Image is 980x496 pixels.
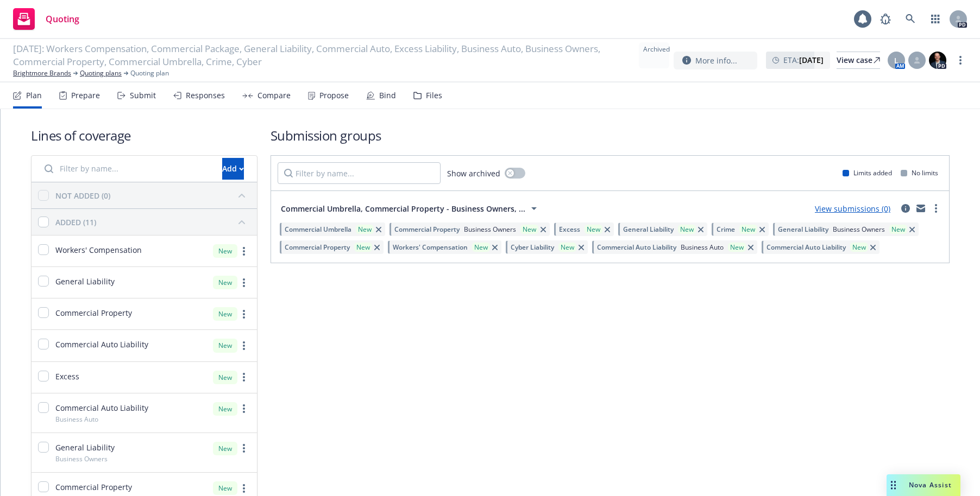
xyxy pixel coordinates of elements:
span: Business Owners [833,225,885,234]
div: Compare [257,91,291,100]
div: View case [837,52,880,68]
span: Commercial Property [285,243,350,252]
span: General Liability [778,225,828,234]
div: New [354,243,372,252]
div: New [356,225,374,234]
span: Crime [717,225,735,234]
h1: Lines of coverage [31,126,257,144]
a: Quoting plans [80,68,122,78]
div: Plan [26,91,42,100]
div: New [213,481,237,495]
button: More info... [674,52,757,69]
a: Search [900,8,921,30]
div: Limits added [843,168,892,177]
div: New [850,243,868,252]
span: Commercial Auto Liability [55,339,148,350]
span: Commercial Property [394,225,460,234]
span: Business Auto [55,415,98,424]
div: New [213,307,237,321]
span: Workers' Compensation [55,244,142,256]
span: Commercial Umbrella, Commercial Property - Business Owners, ... [281,203,525,214]
div: NOT ADDED (0) [55,190,110,201]
a: more [954,54,967,67]
strong: [DATE] [799,55,824,65]
div: Propose [319,91,349,100]
div: Prepare [71,91,100,100]
div: New [472,243,490,252]
div: Drag to move [887,474,900,496]
a: View submissions (0) [815,204,890,214]
div: New [558,243,576,252]
a: more [237,308,250,321]
span: Commercial Property [55,307,132,319]
a: Switch app [925,8,946,30]
span: [DATE]: Workers Compensation, Commercial Package, General Liability, Commercial Auto, Excess Liab... [13,42,635,68]
input: Filter by name... [278,162,441,184]
span: Show archived [447,168,500,179]
a: more [237,371,250,384]
span: Commercial Auto Liability [767,243,846,252]
div: No limits [901,168,938,177]
div: New [678,225,696,234]
a: more [237,482,250,495]
span: Quoting plan [130,68,169,78]
span: Archived [643,44,665,54]
img: photo [929,52,946,69]
div: New [520,225,538,234]
a: Report a Bug [875,8,896,30]
a: more [237,245,250,258]
div: New [728,243,746,252]
a: more [237,402,250,415]
div: Bind [379,91,396,100]
span: Quoting [46,15,79,23]
div: ADDED (11) [55,217,96,228]
span: Business Auto [681,243,724,252]
a: more [237,442,250,455]
div: New [739,225,757,234]
a: more [929,202,943,215]
div: New [213,276,237,289]
button: ADDED (11) [55,213,250,231]
button: NOT ADDED (0) [55,187,250,204]
h1: Submission groups [271,126,950,144]
div: New [213,244,237,258]
div: New [213,371,237,384]
span: Business Owners [464,225,516,234]
div: New [213,442,237,455]
span: General Liability [55,442,115,453]
a: Quoting [9,4,84,34]
div: Responses [186,91,225,100]
div: New [213,402,237,416]
div: New [889,225,907,234]
span: Business Owners [55,454,108,463]
div: Files [426,91,442,100]
span: General Liability [623,225,674,234]
span: Cyber Liability [511,243,554,252]
a: circleInformation [899,202,912,215]
span: Workers' Compensation [393,243,468,252]
span: Commercial Property [55,481,132,493]
a: more [237,339,250,352]
span: L [894,55,899,66]
span: General Liability [55,276,115,287]
span: More info... [695,55,737,66]
a: View case [837,52,880,69]
span: Excess [559,225,580,234]
span: Commercial Auto Liability [55,402,148,414]
div: New [585,225,602,234]
span: Nova Assist [909,480,952,489]
button: Commercial Umbrella, Commercial Property - Business Owners, ... [278,198,544,219]
span: ETA : [783,54,824,66]
span: Commercial Auto Liability [597,243,676,252]
span: Excess [55,371,79,382]
button: Add [222,158,244,180]
a: Brightmore Brands [13,68,71,78]
span: Commercial Umbrella [285,225,351,234]
input: Filter by name... [38,158,216,180]
div: Submit [130,91,156,100]
a: more [237,276,250,289]
button: Nova Assist [887,474,960,496]
div: New [213,339,237,352]
a: mail [914,202,927,215]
